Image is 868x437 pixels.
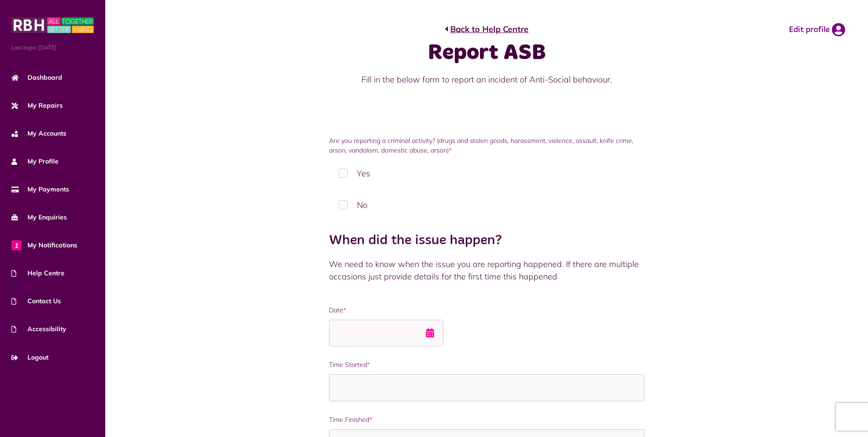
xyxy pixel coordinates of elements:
[11,353,49,362] span: Logout
[445,23,528,35] a: Back to Help Centre
[11,16,94,34] img: MyRBH
[11,213,67,222] span: My Enquiries
[11,296,61,306] span: Contact Us
[11,240,77,250] span: My Notifications
[11,44,94,52] span: Last login: [DATE]
[11,73,62,82] span: Dashboard
[329,360,644,370] label: Time Started
[789,23,845,37] a: Edit profile
[11,324,66,334] span: Accessibility
[305,73,669,86] p: Fill in the below form to report an incident of Anti-Social behaviour.
[11,240,22,250] span: 1
[329,136,644,155] label: Are you reporting a criminal activity? (drugs and stolen goods, harassment, violence, assault, kn...
[11,101,63,110] span: My Repairs
[329,232,644,249] h2: When did the issue happen?
[305,40,669,66] h1: Report ASB
[329,415,644,425] label: Time Finished
[11,129,66,138] span: My Accounts
[11,185,69,194] span: My Payments
[11,268,65,278] span: Help Centre
[329,306,644,315] label: Date
[329,160,644,187] label: Yes
[11,157,59,166] span: My Profile
[329,258,644,283] p: We need to know when the issue you are reporting happened. If there are multiple occasions just p...
[329,191,644,218] label: No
